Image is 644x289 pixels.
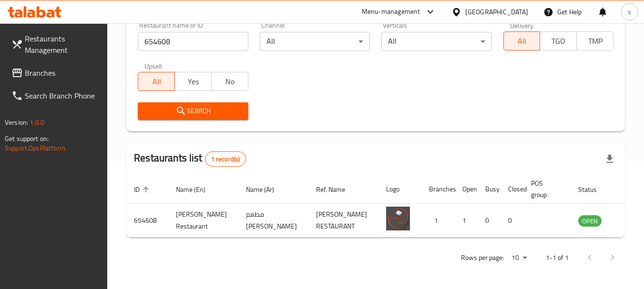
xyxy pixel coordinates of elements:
span: 1.0.0 [30,116,44,129]
p: Rows per page: [461,252,504,264]
span: Search [145,105,240,117]
img: Saraay Khana Restaurant [386,207,410,230]
a: Restaurants Management [4,27,108,61]
td: 654608 [126,204,168,238]
span: Search Branch Phone [25,90,100,101]
a: Branches [4,61,108,84]
a: Search Branch Phone [4,84,108,107]
td: [PERSON_NAME] Restaurant [168,204,238,238]
span: All [142,75,171,89]
td: 0 [501,204,523,238]
span: Yes [179,75,208,89]
button: TMP [576,31,613,50]
td: 1 [455,204,478,238]
span: 1 record(s) [205,155,246,164]
td: 1 [421,204,455,238]
button: No [211,72,248,91]
input: Search for restaurant name or ID.. [138,32,248,51]
div: Export file [598,148,621,170]
div: All [381,32,491,51]
button: Search [138,102,248,120]
span: Branches [25,67,100,79]
button: All [503,31,541,50]
h2: Restaurants list [134,151,246,167]
td: [PERSON_NAME] RESTAURANT [308,204,378,238]
td: مطعم [PERSON_NAME] [238,204,308,238]
div: Menu-management [362,6,420,18]
span: No [215,75,245,89]
label: Upsell [144,62,162,69]
span: POS group [531,178,559,200]
div: OPEN [578,215,602,227]
th: Branches [421,175,455,204]
span: Name (Ar) [246,184,286,195]
th: Busy [478,175,501,204]
span: All [508,34,537,48]
a: Support.OpsPlatform [5,142,65,154]
span: OPEN [578,216,602,227]
th: Closed [501,175,523,204]
button: Yes [174,72,212,91]
th: Open [455,175,478,204]
span: Name (En) [176,184,218,195]
span: TGO [544,34,573,48]
div: [GEOGRAPHIC_DATA] [465,7,528,17]
td: 0 [478,204,501,238]
span: Status [578,184,609,195]
button: All [138,72,175,91]
div: All [260,32,370,51]
span: Version: [5,116,28,129]
span: Restaurants Management [25,33,100,56]
div: Rows per page: [508,251,531,265]
span: Get support on: [5,132,49,145]
label: Delivery [510,22,534,29]
th: Logo [378,175,421,204]
span: s [628,7,631,17]
span: TMP [581,34,610,48]
span: ID [134,184,152,195]
button: TGO [540,31,577,50]
span: Ref. Name [316,184,358,195]
p: 1-1 of 1 [546,252,569,264]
